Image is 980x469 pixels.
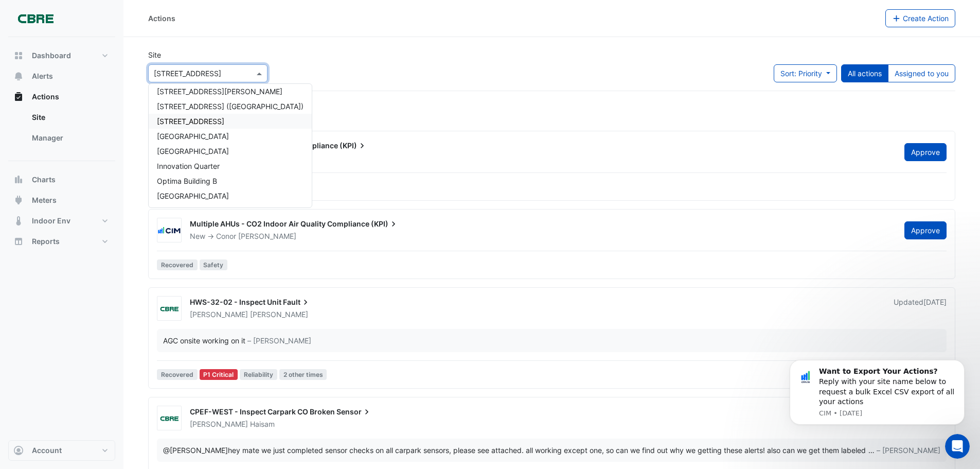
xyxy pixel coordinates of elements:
span: Sort: Priority [780,69,822,78]
app-icon: Alerts [13,71,24,81]
span: [GEOGRAPHIC_DATA] [157,192,229,200]
span: Tue 30-Sep-2025 11:15 AEST [923,298,947,306]
span: Alerts [32,71,53,81]
button: Alerts [8,66,115,86]
span: Recovered [157,369,198,380]
span: Approve [911,148,940,157]
img: Company Logo [12,8,59,29]
div: hey mate we just completed sensor checks on all carpark sensors, please see attached. all working... [163,445,868,456]
app-icon: Indoor Env [13,216,24,226]
span: conor.deane@cimenviro.com [CIM] [163,446,228,455]
span: Dashboard [32,50,71,61]
a: Site [24,107,115,128]
span: – [PERSON_NAME] [247,335,311,346]
button: Assigned to you [888,64,955,82]
span: New [190,232,205,240]
a: Manager [24,128,115,148]
span: [GEOGRAPHIC_DATA] [157,132,229,141]
span: Reliability [240,369,277,380]
app-icon: Charts [13,175,24,185]
span: 2 other times [279,369,327,380]
button: Charts [8,169,115,190]
span: Safety [200,259,228,270]
button: Create Action [885,9,956,27]
span: Recovered [157,259,198,270]
div: Updated [894,297,947,320]
span: Reports [32,236,60,247]
span: Create Action [903,14,949,23]
span: Actions [32,92,59,102]
div: P1 Critical [200,369,238,380]
span: HWS-32-02 - Inspect Unit [190,298,281,306]
button: Sort: Priority [774,64,837,82]
label: Site [148,49,161,60]
button: Account [8,440,115,461]
span: Meters [32,195,57,205]
app-icon: Dashboard [13,50,24,61]
span: Approve [911,226,940,235]
span: CPEF-WEST - Inspect Carpark CO Broken [190,407,335,416]
span: Conor [216,232,236,240]
button: Dashboard [8,45,115,66]
button: Meters [8,190,115,211]
span: [STREET_ADDRESS] [157,117,224,126]
app-icon: Meters [13,195,24,205]
img: CBRE Charter Hall [157,304,181,314]
span: -> [207,232,214,240]
span: [STREET_ADDRESS][PERSON_NAME] [157,87,282,96]
span: Optima Building B [157,177,217,185]
span: [GEOGRAPHIC_DATA] [157,147,229,155]
span: Indoor Env [32,216,70,226]
div: Options List [149,84,312,207]
span: Fault [283,297,311,307]
iframe: Intercom notifications message [774,357,980,464]
span: Charts [32,175,56,185]
div: … [163,445,940,456]
span: Sensor [336,407,372,417]
app-icon: Reports [13,236,24,247]
div: AGC onsite working on it [163,335,245,346]
span: [PERSON_NAME] [238,231,296,241]
app-icon: Actions [13,92,24,102]
span: Haisam [250,419,275,429]
span: Multiple AHUs - CO2 Indoor Air Quality Compliance [190,219,369,228]
span: (KPI) [340,141,367,151]
span: [PERSON_NAME] [250,309,308,320]
span: [PERSON_NAME] [190,310,248,319]
img: CIM [157,225,181,236]
button: Reports [8,231,115,252]
button: Indoor Env [8,211,115,231]
span: [STREET_ADDRESS] ([GEOGRAPHIC_DATA]) [157,102,304,111]
img: CBRE Charter Hall [157,413,181,424]
button: Approve [904,221,947,239]
span: Innovation Quarter [157,162,220,170]
span: [PERSON_NAME] [190,420,248,428]
button: Actions [8,86,115,107]
div: Actions [8,107,115,152]
span: (KPI) [371,219,399,229]
button: Approve [904,143,947,161]
span: Account [32,445,62,456]
button: All actions [841,64,888,82]
div: Actions [148,13,175,24]
iframe: Intercom live chat [945,434,970,459]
